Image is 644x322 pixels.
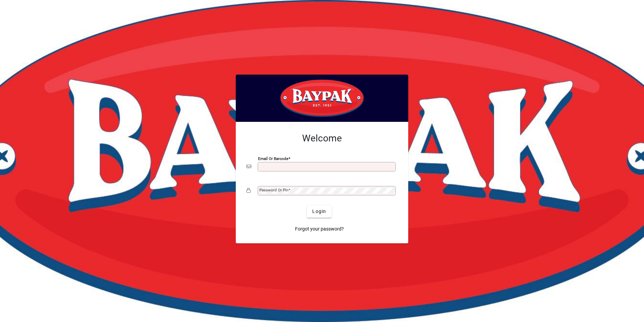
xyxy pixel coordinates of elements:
mat-label: Password or Pin [259,188,288,192]
span: Forgot your password? [295,225,344,233]
h2: Welcome [247,133,397,144]
a: Forgot your password? [292,223,347,235]
button: Login [307,206,331,218]
span: Login [312,208,326,215]
mat-label: Email or Barcode [258,156,288,161]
